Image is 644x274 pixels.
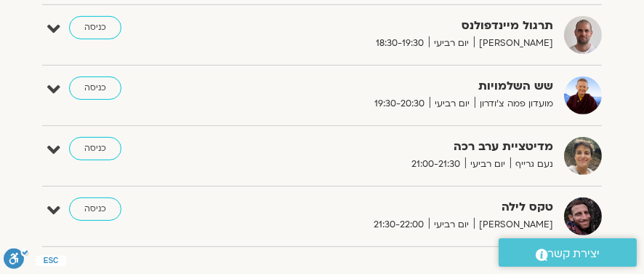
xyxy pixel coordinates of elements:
span: יום רביעי [429,217,474,232]
strong: תרגול מיינדפולנס [241,16,553,36]
span: 18:30-19:30 [371,36,429,51]
span: יצירת קשר [548,244,600,264]
span: יום רביעי [430,96,475,111]
strong: שש השלמויות [241,77,553,96]
span: [PERSON_NAME] [474,217,553,232]
span: מועדון פמה צ'ודרון [475,96,553,111]
strong: טקס לילה [241,197,553,217]
span: 21:30-22:00 [369,217,429,232]
span: יום רביעי [465,157,510,172]
span: יום רביעי [429,36,474,51]
strong: מדיטציית ערב רכה [241,137,553,157]
span: [PERSON_NAME] [474,36,553,51]
a: יצירת קשר [499,238,637,267]
a: כניסה [69,77,121,100]
a: כניסה [69,197,121,221]
span: 21:00-21:30 [406,157,465,172]
span: 19:30-20:30 [369,96,430,111]
a: כניסה [69,16,121,39]
a: כניסה [69,137,121,160]
span: נעם גרייף [510,157,553,172]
